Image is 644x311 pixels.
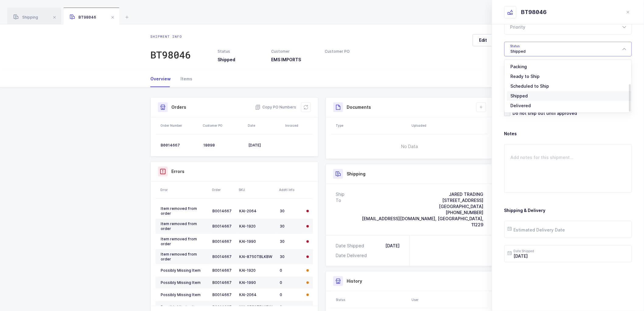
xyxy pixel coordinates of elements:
[161,143,198,148] div: B0014667
[212,268,234,273] div: B0014667
[161,206,208,216] div: Item removed from order
[212,239,234,244] div: B0014667
[271,49,317,54] div: Customer
[212,305,234,309] div: B0014667
[161,221,208,231] div: Item removed from order
[212,292,234,297] div: B0014667
[150,34,191,39] div: Shipment info
[212,254,234,259] div: B0014667
[239,224,275,229] div: KAI-1920
[511,64,527,69] span: Packing
[239,292,275,297] div: KAI-2064
[504,207,632,214] h3: Shipping & Delivery
[212,209,234,214] div: B0014667
[351,191,483,197] div: JARED TRADING
[473,34,494,46] button: Edit
[239,280,275,285] div: KAI-1990
[411,123,487,128] div: Uploaded
[70,15,96,19] span: BT98046
[347,278,362,284] h3: History
[411,297,487,302] div: User
[160,187,208,192] div: Error
[161,252,208,262] div: Item removed from order
[239,305,275,309] div: KAI-8750TBLKBW
[280,254,302,259] div: 30
[176,71,192,87] div: Items
[504,131,632,137] h3: Notes
[280,224,302,229] div: 30
[161,268,208,273] div: Possibly Missing Item
[248,123,282,128] div: Date
[212,224,234,229] div: B0014667
[280,239,302,244] div: 30
[625,9,632,16] button: close drawer
[171,104,186,110] h3: Orders
[336,297,408,302] div: Status
[280,280,302,285] div: 0
[280,209,302,214] div: 30
[161,237,208,246] div: Item removed from order
[336,243,366,249] div: Date Shipped
[203,123,244,128] div: Customer PO
[351,203,483,210] div: [GEOGRAPHIC_DATA]
[212,280,234,285] div: B0014667
[511,74,540,79] span: Ready to Ship
[385,243,400,249] div: [DATE]
[161,305,208,309] div: Possibly Missing Item
[13,15,38,19] span: Shipping
[161,280,208,285] div: Possibly Missing Item
[280,268,302,273] div: 0
[510,110,577,116] span: Do not ship out until approved
[521,9,547,16] div: BT98046
[218,57,264,63] h3: Shipped
[479,37,487,43] span: Edit
[347,171,366,177] h3: Shipping
[370,137,449,156] span: No Data
[351,197,483,203] div: [STREET_ADDRESS]
[280,305,302,309] div: 0
[271,57,317,63] h3: EMS IMPORTS
[285,123,311,128] div: Invoiced
[171,168,184,175] h3: Errors
[511,103,531,108] span: Delivered
[279,187,302,192] div: Addtl Info
[336,253,369,259] div: Date Delivered
[239,254,275,259] div: KAI-8750TBLKBW
[203,143,243,148] div: 18098
[255,104,296,110] button: Copy PO Numbers
[150,71,176,87] div: Overview
[218,49,264,54] div: Status
[351,210,483,216] div: [PHONE_NUMBER]
[239,268,275,273] div: KAI-1920
[280,292,302,297] div: 0
[239,209,275,214] div: KAI-2064
[362,216,483,227] span: [EMAIL_ADDRESS][DOMAIN_NAME], [GEOGRAPHIC_DATA], 11229
[239,239,275,244] div: KAI-1990
[160,123,199,128] div: Order Number
[161,292,208,297] div: Possibly Missing Item
[336,191,351,228] div: Ship To
[347,104,371,110] h3: Documents
[239,187,275,192] div: SKU
[212,187,235,192] div: Order
[511,83,549,89] span: Scheduled to Ship
[336,123,408,128] div: Type
[325,49,371,54] div: Customer PO
[511,93,528,98] span: Shipped
[248,143,281,148] div: [DATE]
